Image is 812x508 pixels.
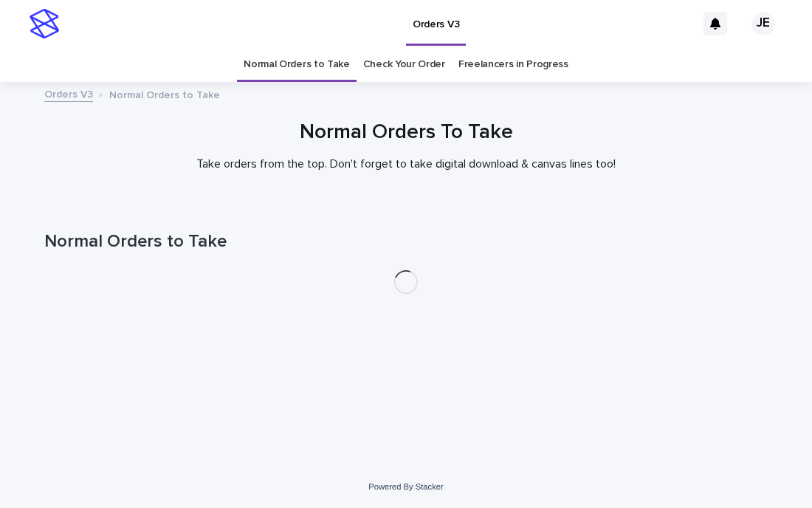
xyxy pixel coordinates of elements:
[44,85,93,102] a: Orders V3
[244,47,350,82] a: Normal Orders to Take
[44,120,768,145] h1: Normal Orders To Take
[111,157,701,171] p: Take orders from the top. Don't forget to take digital download & canvas lines too!
[109,86,220,102] p: Normal Orders to Take
[30,9,59,38] img: stacker-logo-s-only.png
[751,12,775,35] div: JE
[363,47,445,82] a: Check Your Order
[458,47,568,82] a: Freelancers in Progress
[368,482,443,491] a: Powered By Stacker
[44,231,768,253] h1: Normal Orders to Take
